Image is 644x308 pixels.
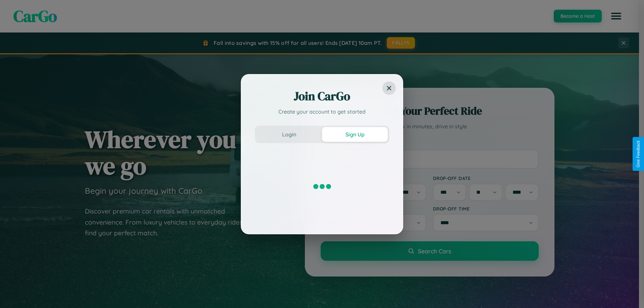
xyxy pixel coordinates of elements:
button: Login [256,127,322,142]
h2: Join CarGo [255,88,389,104]
div: Give Feedback [636,140,641,168]
button: Sign Up [322,127,388,142]
iframe: Intercom live chat [7,285,23,301]
p: Create your account to get started [255,108,389,116]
